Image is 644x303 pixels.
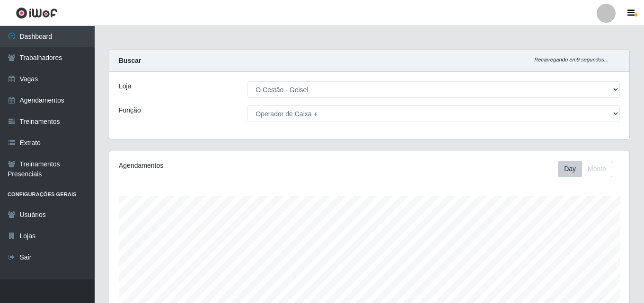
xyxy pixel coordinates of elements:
[534,57,609,62] i: Recarregando em 9 segundos...
[119,57,141,64] strong: Buscar
[558,161,582,177] button: Day
[558,161,612,177] div: First group
[582,161,612,177] button: Month
[119,105,141,115] label: Função
[16,7,58,19] img: CoreUI Logo
[119,81,131,91] label: Loja
[558,161,620,177] div: Toolbar with button groups
[119,161,319,171] div: Agendamentos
